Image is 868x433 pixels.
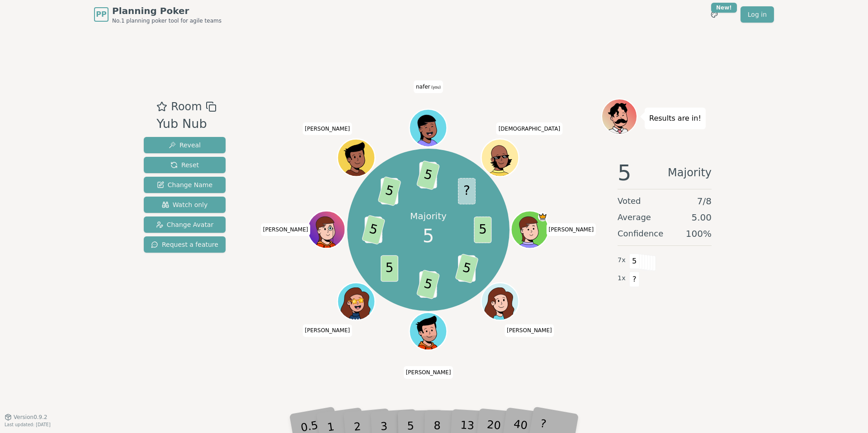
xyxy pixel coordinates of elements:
span: 5 [416,160,440,190]
span: Reveal [169,141,201,150]
span: 7 / 8 [697,195,712,207]
span: Voted [618,195,641,207]
span: Click to change your name [404,366,453,379]
a: PPPlanning PokerNo.1 planning poker tool for agile teams [94,5,222,24]
span: Change Avatar [156,220,214,229]
span: Confidence [618,227,663,240]
span: Jon is the host [538,212,548,221]
span: Click to change your name [414,80,443,93]
button: Reveal [144,137,226,153]
span: Click to change your name [547,223,596,236]
span: Click to change your name [505,325,554,337]
span: Average [618,211,651,224]
button: Request a feature [144,236,226,253]
span: Change Name [157,180,212,189]
a: Log in [741,6,774,23]
button: Version0.9.2 [5,414,47,421]
span: Click to change your name [302,122,352,135]
span: 5 [362,215,386,245]
div: New! [711,3,737,13]
button: Reset [144,157,226,173]
button: Change Name [144,177,226,193]
p: Results are in! [649,112,701,125]
button: Change Avatar [144,216,226,233]
span: 1 x [618,273,626,283]
button: Watch only [144,197,226,213]
p: Majority [410,210,447,222]
button: New! [706,6,722,23]
span: PP [96,9,106,20]
span: 5.00 [691,211,712,224]
div: Yub Nub [156,115,216,133]
span: Reset [170,160,199,169]
span: 7 x [618,255,626,265]
span: 5 [618,162,632,184]
span: Click to change your name [261,223,311,236]
span: 5 [423,222,434,249]
span: 5 [381,255,398,282]
button: Add as favourite [156,99,167,115]
span: Watch only [162,200,208,209]
span: 5 [416,269,440,300]
span: Last updated: [DATE] [5,422,51,427]
span: 5 [629,254,640,269]
span: 5 [455,254,479,284]
span: Planning Poker [112,5,222,17]
span: 5 [378,176,402,207]
span: 5 [474,216,492,243]
span: Request a feature [151,240,218,249]
span: 100 % [686,227,712,240]
span: Click to change your name [496,122,562,135]
span: Majority [668,162,712,184]
span: Version 0.9.2 [14,414,47,421]
span: ? [458,178,476,205]
span: No.1 planning poker tool for agile teams [112,17,222,24]
span: ? [629,272,640,287]
button: Click to change your avatar [410,110,446,146]
span: (you) [430,85,441,89]
span: Room [171,99,202,115]
span: Click to change your name [302,325,352,337]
